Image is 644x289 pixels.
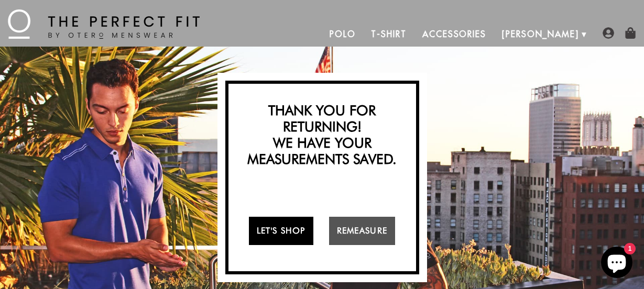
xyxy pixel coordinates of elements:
[234,102,411,168] h2: Thank you for returning! We have your measurements saved.
[8,9,200,39] img: The Perfect Fit - by Otero Menswear - Logo
[322,21,364,47] a: Polo
[363,21,414,47] a: T-Shirt
[249,217,313,245] a: Let's Shop
[329,217,396,245] a: Remeasure
[625,27,636,39] img: shopping-bag-icon.png
[494,21,587,47] a: [PERSON_NAME]
[603,27,614,39] img: user-account-icon.png
[414,21,494,47] a: Accessories
[598,247,636,281] inbox-online-store-chat: Shopify online store chat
